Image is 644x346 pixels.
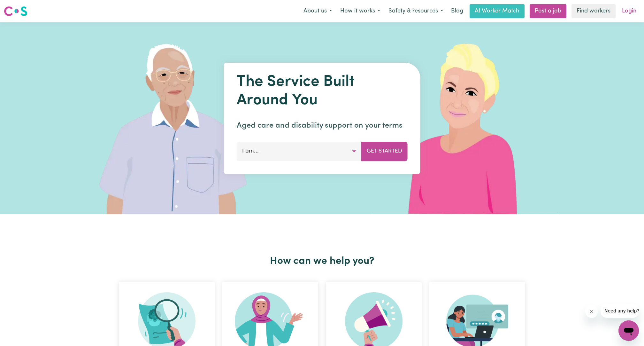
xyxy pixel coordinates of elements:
[530,4,566,18] a: Post a job
[601,304,639,318] iframe: Message from company
[4,4,27,19] a: Careseekers logo
[237,142,362,161] button: I am...
[4,5,27,17] img: Careseekers logo
[571,4,616,18] a: Find workers
[585,305,598,318] iframe: Close message
[237,73,408,110] h1: The Service Built Around You
[115,255,529,267] h2: How can we help you?
[470,4,525,18] a: AI Worker Match
[618,320,639,341] iframe: Button to launch messaging window
[336,4,384,18] button: How it works
[4,4,39,10] span: Need any help?
[384,4,447,18] button: Safety & resources
[237,120,408,131] p: Aged care and disability support on your terms
[447,4,467,18] a: Blog
[361,142,408,161] button: Get Started
[299,4,336,18] button: About us
[618,4,640,18] a: Login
